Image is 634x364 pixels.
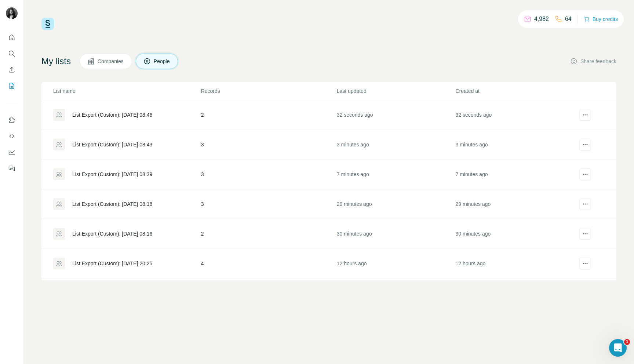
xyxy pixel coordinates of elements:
[455,130,574,160] td: 3 minutes ago
[565,15,572,23] p: 64
[154,58,171,65] span: People
[579,198,591,210] button: actions
[6,31,18,44] button: Quick start
[41,18,54,30] img: Surfe Logo
[336,219,455,249] td: 30 minutes ago
[455,189,574,219] td: 29 minutes ago
[579,228,591,240] button: actions
[336,160,455,189] td: 7 minutes ago
[6,47,18,60] button: Search
[455,160,574,189] td: 7 minutes ago
[579,139,591,150] button: actions
[624,339,630,345] span: 1
[534,15,549,23] p: 4,982
[579,168,591,180] button: actions
[6,63,18,76] button: Enrich CSV
[455,279,574,308] td: 12 hours ago
[6,7,18,19] img: Avatar
[201,87,336,95] p: Records
[6,162,18,175] button: Feedback
[579,109,591,121] button: actions
[579,258,591,269] button: actions
[98,58,124,65] span: Companies
[201,279,336,308] td: 3
[336,130,455,160] td: 3 minutes ago
[609,339,627,357] iframe: Intercom live chat
[53,87,200,95] p: List name
[570,58,616,65] button: Share feedback
[72,260,152,267] div: List Export (Custom): [DATE] 20:25
[584,14,618,24] button: Buy credits
[336,100,455,130] td: 32 seconds ago
[336,189,455,219] td: 29 minutes ago
[337,87,455,95] p: Last updated
[201,130,336,160] td: 3
[72,111,152,119] div: List Export (Custom): [DATE] 08:46
[6,146,18,159] button: Dashboard
[201,160,336,189] td: 3
[201,219,336,249] td: 2
[6,130,18,143] button: Use Surfe API
[455,219,574,249] td: 30 minutes ago
[72,200,152,208] div: List Export (Custom): [DATE] 08:18
[336,279,455,308] td: 12 hours ago
[201,100,336,130] td: 2
[455,100,574,130] td: 32 seconds ago
[6,113,18,127] button: Use Surfe on LinkedIn
[41,55,71,67] h4: My lists
[456,87,574,95] p: Created at
[201,189,336,219] td: 3
[72,141,152,148] div: List Export (Custom): [DATE] 08:43
[72,230,152,237] div: List Export (Custom): [DATE] 08:16
[336,249,455,279] td: 12 hours ago
[455,249,574,279] td: 12 hours ago
[6,79,18,92] button: My lists
[72,171,152,178] div: List Export (Custom): [DATE] 08:39
[201,249,336,279] td: 4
